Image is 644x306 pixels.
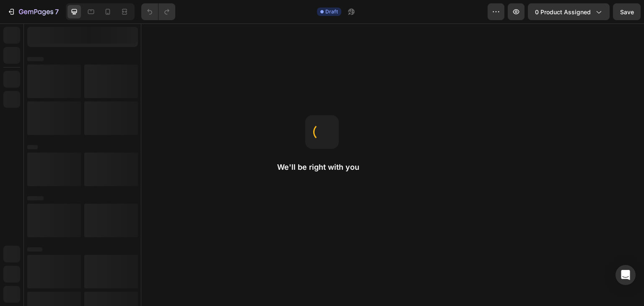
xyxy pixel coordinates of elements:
div: Open Intercom Messenger [615,265,636,285]
div: Undo/Redo [141,3,175,20]
p: 7 [55,7,59,17]
span: Save [620,8,634,16]
button: 0 product assigned [528,3,610,20]
h2: We'll be right with you [277,162,367,172]
span: Draft [325,8,338,16]
button: Save [613,3,641,20]
span: 0 product assigned [535,8,591,16]
button: 7 [3,3,62,20]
